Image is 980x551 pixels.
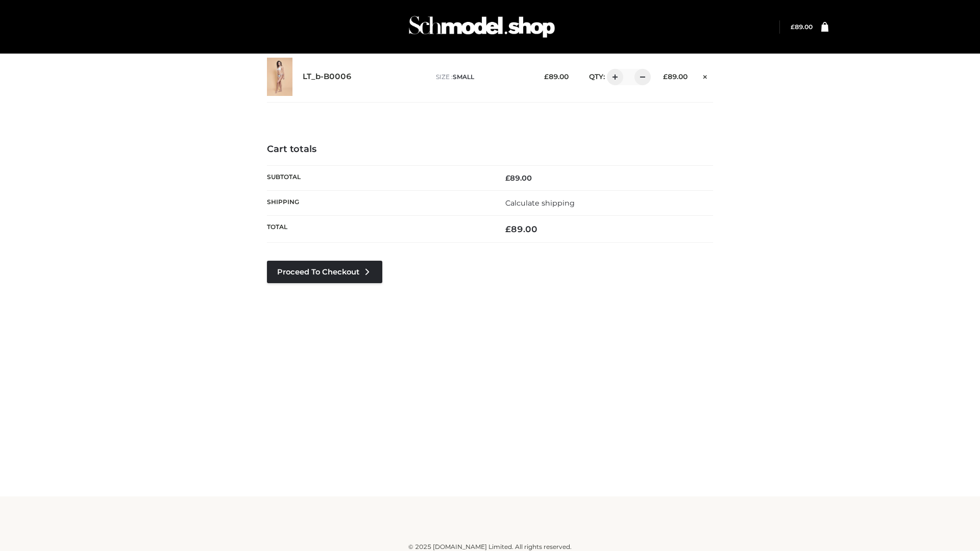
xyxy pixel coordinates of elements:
span: £ [663,72,668,81]
th: Total [267,216,490,243]
a: £89.00 [791,23,813,31]
bdi: 89.00 [791,23,813,31]
span: £ [544,72,549,81]
img: Schmodel Admin 964 [405,7,558,47]
h4: Cart totals [267,144,713,155]
p: size : [436,72,528,82]
th: Subtotal [267,165,490,190]
div: QTY: [579,69,647,85]
span: SMALL [453,73,474,81]
a: Calculate shipping [505,198,575,208]
span: £ [505,224,511,234]
bdi: 89.00 [663,72,688,81]
a: Remove this item [698,69,713,82]
bdi: 89.00 [505,173,532,183]
bdi: 89.00 [544,72,569,81]
th: Shipping [267,190,490,215]
span: £ [791,23,795,31]
span: £ [505,173,510,183]
a: Proceed to Checkout [267,261,382,283]
a: LT_b-B0006 [303,72,352,82]
bdi: 89.00 [505,224,537,234]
